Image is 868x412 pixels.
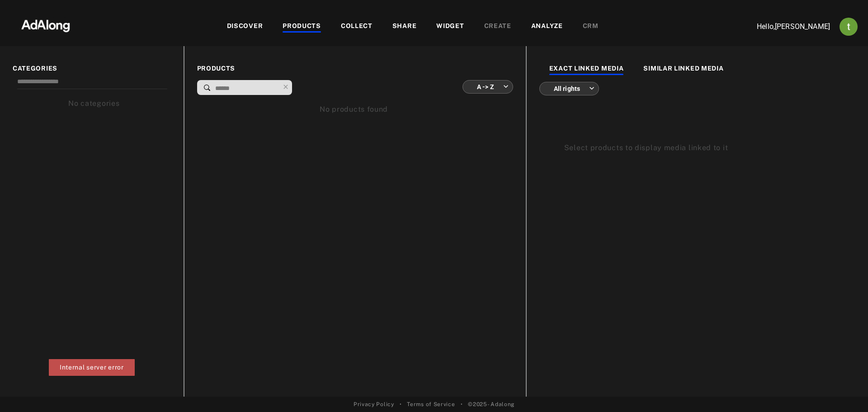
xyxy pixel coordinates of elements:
[840,18,858,36] img: ACg8ocJj1Mp6hOb8A41jL1uwSMxz7God0ICt0FEFk954meAQ=s96-c
[400,400,402,408] span: •
[468,400,514,408] span: © 2025 - Adalong
[197,104,511,115] div: No products found
[740,21,830,32] p: Hello, [PERSON_NAME]
[583,21,599,32] div: CRM
[436,21,464,32] div: WIDGET
[461,400,463,408] span: •
[49,359,135,376] div: Internal server error
[13,64,171,73] span: CATEGORIES
[341,21,373,32] div: COLLECT
[227,21,263,32] div: DISCOVER
[283,21,321,32] div: PRODUCTS
[837,15,860,38] button: Account settings
[823,369,868,412] iframe: Chat Widget
[354,400,394,408] a: Privacy Policy
[531,21,563,32] div: ANALYZE
[392,21,417,32] div: SHARE
[471,75,509,99] div: A -> Z
[547,76,594,100] div: All rights
[407,400,455,408] a: Terms of Service
[549,64,624,75] div: EXACT LINKED MEDIA
[643,64,723,75] div: SIMILAR LINKED MEDIA
[484,21,511,32] div: CREATE
[68,98,119,109] div: No categories
[564,142,830,153] div: Select products to display media linked to it
[6,11,85,38] img: 63233d7d88ed69de3c212112c67096b6.png
[197,64,513,73] span: PRODUCTS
